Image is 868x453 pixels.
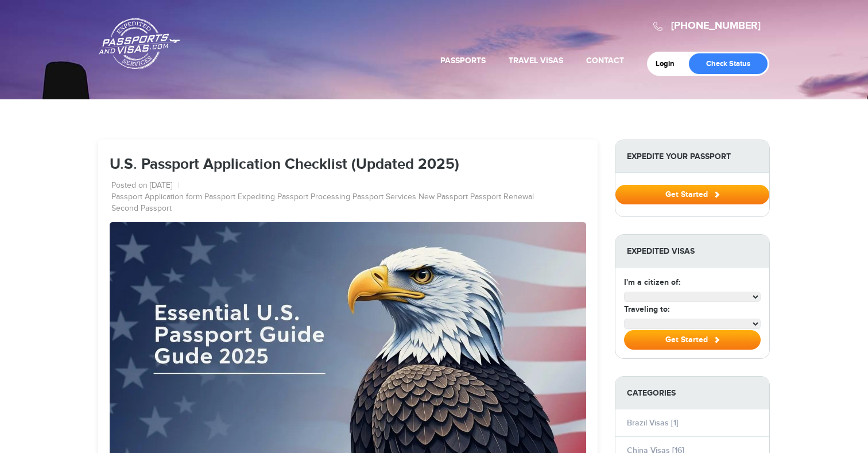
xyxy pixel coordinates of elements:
a: Login [656,59,683,68]
a: Get Started [615,189,769,199]
li: Posted on [DATE] [111,180,180,192]
a: Passports & [DOMAIN_NAME] [99,18,180,69]
a: Second Passport [111,203,172,215]
h1: U.S. Passport Application Checklist (Updated 2025) [110,157,586,173]
a: Passport Expediting [204,192,275,203]
a: Contact [586,56,624,65]
a: [PHONE_NUMBER] [671,20,761,32]
strong: Expedite Your Passport [615,140,769,173]
a: Check Status [689,53,768,74]
a: Passports [440,56,486,65]
button: Get Started [615,185,769,204]
a: Brazil Visas [1] [627,418,679,428]
a: Passport Application form [111,192,202,203]
a: Passport Renewal [470,192,534,203]
button: Get Started [624,330,761,350]
label: I'm a citizen of: [624,276,680,288]
a: Passport Services [352,192,416,203]
a: Passport Processing [277,192,350,203]
strong: Categories [615,377,769,409]
a: Travel Visas [509,56,563,65]
a: New Passport [418,192,468,203]
label: Traveling to: [624,303,669,315]
strong: Expedited Visas [615,235,769,268]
